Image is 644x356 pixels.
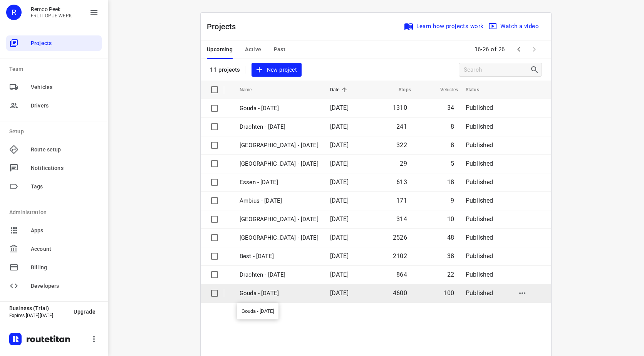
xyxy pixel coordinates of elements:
[330,104,349,111] span: [DATE]
[466,234,493,241] span: Published
[9,313,67,318] p: Expires [DATE][DATE]
[443,289,454,297] span: 100
[466,178,493,186] span: Published
[6,35,102,51] div: Projects
[471,41,508,58] span: 16-26 of 26
[447,271,454,278] span: 22
[252,63,302,77] button: New project
[240,160,319,168] p: Gemeente Rotterdam - Monday
[451,197,454,204] span: 9
[466,289,493,297] span: Published
[396,271,407,278] span: 864
[74,309,96,315] span: Upgrade
[393,252,407,260] span: 2102
[451,123,454,130] span: 8
[240,270,319,279] p: Drachten - Monday
[6,223,102,238] div: Apps
[6,260,102,275] div: Billing
[330,160,349,167] span: [DATE]
[330,271,349,278] span: [DATE]
[6,142,102,157] div: Route setup
[240,85,262,94] span: Name
[31,83,99,91] span: Vehicles
[393,234,407,241] span: 2526
[396,197,407,204] span: 171
[240,196,319,205] p: Ambius - Monday
[6,179,102,194] div: Tags
[6,79,102,95] div: Vehicles
[245,45,261,54] span: Active
[330,141,349,149] span: [DATE]
[466,160,493,167] span: Published
[447,215,454,223] span: 10
[240,289,319,298] p: Gouda - [DATE]
[466,271,493,278] span: Published
[274,45,286,54] span: Past
[31,227,99,235] span: Apps
[466,85,489,94] span: Status
[31,13,72,18] p: FRUIT OP JE WERK
[400,160,407,167] span: 29
[530,65,542,74] div: Search
[330,234,349,241] span: [DATE]
[396,123,407,130] span: 241
[466,104,493,111] span: Published
[466,123,493,130] span: Published
[210,66,240,73] p: 11 projects
[466,197,493,204] span: Published
[330,85,350,94] span: Date
[330,197,349,204] span: [DATE]
[31,39,99,47] span: Projects
[240,215,319,224] p: Antwerpen - Monday
[466,215,493,223] span: Published
[9,65,102,73] p: Team
[447,104,454,111] span: 34
[31,245,99,253] span: Account
[207,21,242,32] p: Projects
[31,282,99,290] span: Developers
[31,183,99,191] span: Tags
[6,278,102,294] div: Developers
[396,215,407,223] span: 314
[330,289,349,297] span: [DATE]
[6,160,102,176] div: Notifications
[240,252,319,261] p: Best - Monday
[330,123,349,130] span: [DATE]
[6,241,102,257] div: Account
[447,234,454,241] span: 48
[31,102,99,110] span: Drivers
[396,141,407,149] span: 322
[240,123,319,131] p: Drachten - Tuesday
[31,264,99,272] span: Billing
[396,178,407,186] span: 613
[464,64,530,76] input: Search projects
[393,289,407,297] span: 4600
[31,146,99,154] span: Route setup
[240,104,319,113] p: Gouda - Tuesday
[6,5,22,20] div: R
[6,98,102,113] div: Drivers
[240,233,319,242] p: Zwolle - Monday
[31,6,72,12] p: Remco Peek
[330,178,349,186] span: [DATE]
[527,42,542,57] span: Next Page
[389,85,411,94] span: Stops
[451,141,454,149] span: 8
[9,128,102,136] p: Setup
[330,252,349,260] span: [DATE]
[466,252,493,260] span: Published
[240,178,319,187] p: Essen - Monday
[256,65,297,75] span: New project
[67,305,102,319] button: Upgrade
[430,85,458,94] span: Vehicles
[393,104,407,111] span: 1310
[447,252,454,260] span: 38
[466,141,493,149] span: Published
[9,208,102,217] p: Administration
[240,141,319,150] p: Zwolle - Tuesday
[207,45,233,54] span: Upcoming
[511,42,527,57] span: Previous Page
[31,164,99,172] span: Notifications
[330,215,349,223] span: [DATE]
[9,305,67,311] p: Business (Trial)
